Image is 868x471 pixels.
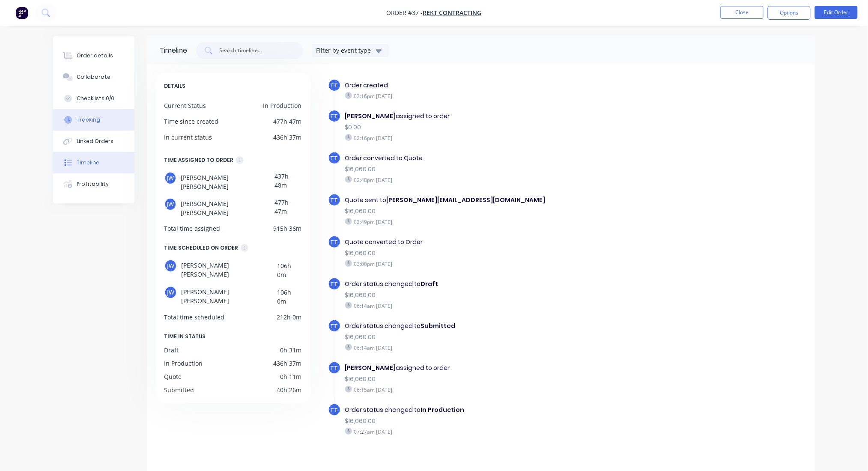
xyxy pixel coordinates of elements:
button: Close [721,6,764,19]
button: Profitability [53,173,134,195]
div: 915h 36m [274,224,302,233]
span: [PERSON_NAME] [PERSON_NAME] [181,172,274,191]
button: Tracking [53,109,134,131]
span: TT [331,406,338,414]
button: Collaborate [53,66,134,88]
div: Order status changed to [345,405,641,414]
span: TIME IN STATUS [164,332,206,341]
span: TT [331,280,338,288]
div: 477h 47m [274,198,301,217]
div: 0h 31m [280,346,302,355]
div: TIME ASSIGNED TO ORDER [164,155,234,165]
button: Options [768,6,811,20]
div: Order details [77,52,113,60]
span: [PERSON_NAME] [PERSON_NAME] [181,259,277,279]
span: TT [331,112,338,120]
div: Quote converted to Order [345,238,641,247]
div: Tracking [77,116,100,124]
div: TIME SCHEDULED ON ORDER [164,243,239,253]
div: In Production [164,359,203,368]
div: 40h 26m [277,385,302,394]
div: Timeline [77,159,99,167]
div: Current Status [164,101,206,110]
div: 06:14am [DATE] [345,344,641,352]
div: 06:14am [DATE] [345,302,641,310]
div: 106h 0m [277,259,301,279]
b: Draft [421,280,438,288]
b: [PERSON_NAME][EMAIL_ADDRESS][DOMAIN_NAME] [387,196,546,204]
div: Submitted [164,385,194,394]
span: TT [331,364,338,372]
div: 0h 11m [280,372,302,381]
b: In Production [421,405,465,414]
div: Time since created [164,117,219,126]
div: $16,060.00 [345,333,641,342]
button: Checklists 0/0 [53,88,134,109]
div: Quote sent to [345,196,641,205]
div: 436h 37m [274,133,302,142]
span: TT [331,81,338,89]
a: REKT Contracting [423,9,482,17]
div: Total time scheduled [164,313,225,322]
div: $0.00 [345,123,641,132]
div: 02:49pm [DATE] [345,218,641,226]
div: $16,060.00 [345,417,641,426]
div: $16,060.00 [345,207,641,216]
input: Search timeline... [219,46,290,55]
div: 106h 0m [277,286,301,306]
div: 07:27am [DATE] [345,428,641,435]
div: 436h 37m [274,359,302,368]
div: $16,060.00 [345,249,641,258]
span: TT [331,154,338,162]
div: Draft [164,346,179,355]
div: Order status changed to [345,280,641,289]
button: Edit Order [815,6,858,19]
img: Factory [15,6,28,19]
div: Order converted to Quote [345,154,641,163]
div: $16,060.00 [345,375,641,384]
span: Order #37 - [387,9,423,17]
div: assigned to order [345,112,641,121]
div: assigned to order [345,364,641,373]
button: Timeline [53,152,134,173]
div: Collaborate [77,73,110,81]
div: 02:16pm [DATE] [345,134,641,142]
span: TT [331,322,338,330]
button: Filter by event type [312,44,389,57]
div: In Production [263,101,302,110]
b: [PERSON_NAME] [345,364,396,372]
div: 212h 0m [277,313,302,322]
div: JW [164,198,177,211]
span: DETAILS [164,81,186,91]
button: Order details [53,45,134,66]
div: JW [164,172,177,185]
div: Total time assigned [164,224,221,233]
div: 02:48pm [DATE] [345,176,641,184]
div: Quote [164,372,182,381]
div: Order status changed to [345,322,641,331]
div: $16,060.00 [345,165,641,174]
div: 477h 47m [274,117,302,126]
div: Timeline [160,45,188,56]
span: TT [331,238,338,246]
div: 03:00pm [DATE] [345,260,641,268]
b: [PERSON_NAME] [345,112,396,120]
button: Linked Orders [53,131,134,152]
span: [PERSON_NAME] [PERSON_NAME] [181,286,277,306]
div: Order created [345,81,641,90]
div: Filter by event type [316,46,374,55]
div: $16,060.00 [345,291,641,300]
span: [PERSON_NAME] [PERSON_NAME] [181,198,274,217]
div: 06:15am [DATE] [345,386,641,393]
div: Profitability [77,180,109,188]
div: JW [164,286,177,299]
div: JW [164,259,177,272]
div: Checklists 0/0 [77,95,114,102]
b: Submitted [421,322,456,330]
div: In current status [164,133,212,142]
span: TT [331,196,338,204]
div: Linked Orders [77,137,113,145]
div: 437h 48m [274,172,301,191]
div: 02:16pm [DATE] [345,92,641,100]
